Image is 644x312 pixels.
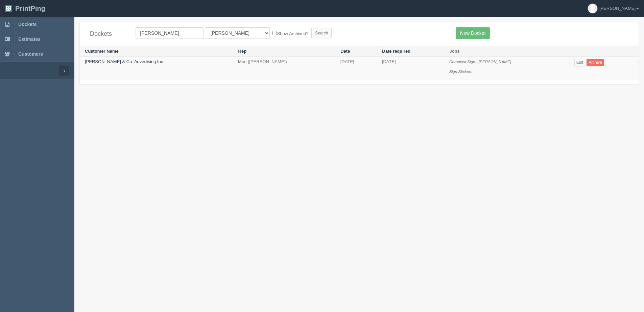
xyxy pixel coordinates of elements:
[449,59,511,64] i: Coroplast Sign - [PERSON_NAME]
[18,51,43,57] span: Customers
[587,59,604,66] a: Archive
[335,57,377,80] td: [DATE]
[5,5,12,12] img: logo-3e63b451c926e2ac314895c53de4908e5d424f24456219fb08d385ab2e579770.png
[85,49,119,54] a: Customer Name
[340,49,350,54] a: Date
[90,31,125,37] h4: Dockets
[18,36,41,42] span: Estimates
[382,49,410,54] a: Date required
[272,31,277,35] input: Show Archived?
[85,59,163,64] a: [PERSON_NAME] & Co. Advertising Inc
[377,57,444,80] td: [DATE]
[233,57,335,80] td: Moe ([PERSON_NAME])
[574,59,586,66] a: Edit
[449,69,472,74] i: Sign Stickers
[136,27,204,39] input: Customer Name
[272,29,308,37] label: Show Archived?
[444,46,569,57] th: Jobs
[18,22,37,27] span: Dockets
[456,27,490,39] a: New Docket
[588,4,597,13] img: avatar_default-7531ab5dedf162e01f1e0bb0964e6a185e93c5c22dfe317fb01d7f8cd2b1632c.jpg
[311,28,332,38] input: Search
[238,49,247,54] a: Rep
